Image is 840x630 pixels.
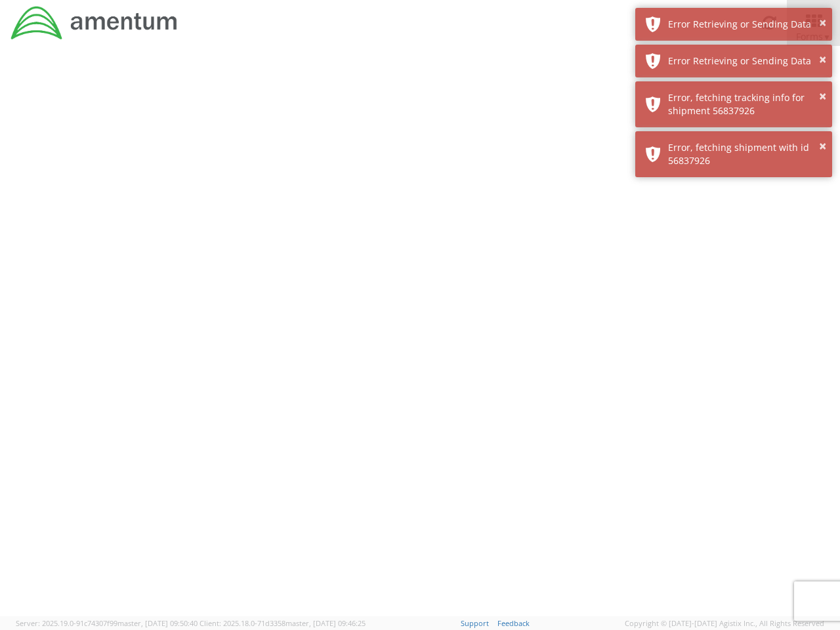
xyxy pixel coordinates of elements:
button: × [819,14,826,33]
div: Error, fetching shipment with id 56837926 [668,141,822,167]
button: × [819,87,826,106]
div: Error Retrieving or Sending Data [668,54,822,68]
div: Error, fetching tracking info for shipment 56837926 [668,91,822,117]
span: master, [DATE] 09:46:25 [285,618,366,628]
span: master, [DATE] 09:50:40 [117,618,198,628]
div: Error Retrieving or Sending Data [668,18,822,31]
span: Server: 2025.19.0-91c74307f99 [16,618,198,628]
span: Copyright © [DATE]-[DATE] Agistix Inc., All Rights Reserved [625,618,824,629]
img: dyn-intl-logo-049831509241104b2a82.png [10,5,179,41]
button: × [819,137,826,156]
span: Client: 2025.18.0-71d3358 [199,618,366,628]
a: Support [461,618,489,628]
a: Feedback [497,618,530,628]
button: × [819,51,826,70]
